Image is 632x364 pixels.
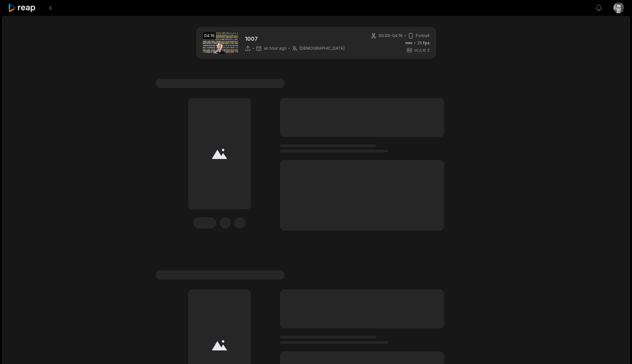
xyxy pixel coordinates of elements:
div: 04:16 [203,32,216,39]
span: [DEMOGRAPHIC_DATA] [300,46,345,51]
span: #1 Lorem ipsum dolor sit amet consecteturs [156,79,285,88]
span: 00:00 - 04:16 [379,33,403,39]
span: Portrait [416,33,430,39]
span: 비스트 2 [414,47,430,53]
span: an hour ago [264,46,287,51]
p: 1007 [245,35,345,43]
span: fps [423,40,430,45]
span: #1 Lorem ipsum dolor sit amet consecteturs [156,270,285,280]
span: 25 [417,40,430,46]
div: Edit [193,217,216,229]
